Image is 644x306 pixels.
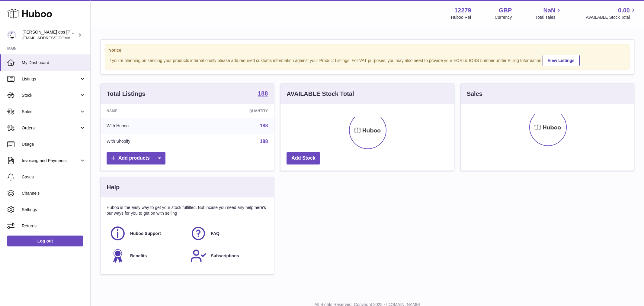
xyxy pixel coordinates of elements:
h3: Help [107,183,120,191]
a: Benefits [110,248,184,264]
a: Subscriptions [190,248,265,264]
span: Settings [22,207,86,213]
span: Benefits [130,253,147,259]
span: 0.00 [618,6,630,15]
span: Sales [22,109,79,115]
span: AVAILABLE Stock Total [586,15,637,20]
img: internalAdmin-12279@internal.huboo.com [7,31,16,40]
a: 0.00 AVAILABLE Stock Total [586,6,637,20]
p: Huboo is the easy way to get your stock fulfilled. But incase you need any help here's our ways f... [107,205,268,216]
a: Log out [7,236,83,246]
span: Total sales [535,15,562,20]
span: Stock [22,93,79,98]
span: Huboo Support [130,231,161,236]
span: [EMAIL_ADDRESS][DOMAIN_NAME] [22,35,89,40]
span: Listings [22,76,79,82]
a: NaN Total sales [535,6,562,20]
a: 188 [258,90,268,98]
td: With Huboo [101,118,194,134]
th: Quantity [194,104,274,118]
h3: AVAILABLE Stock Total [287,90,354,98]
a: Add products [107,152,165,164]
th: Name [101,104,194,118]
span: Subscriptions [211,253,239,259]
div: Currency [495,15,512,20]
a: FAQ [190,225,265,242]
span: Cases [22,174,86,180]
span: Invoicing and Payments [22,158,79,164]
a: Huboo Support [110,225,184,242]
a: Add Stock [287,152,320,164]
strong: 188 [258,90,268,96]
div: [PERSON_NAME] dos [PERSON_NAME] [22,29,77,41]
h3: Sales [467,90,482,98]
h3: Total Listings [107,90,146,98]
span: Channels [22,190,86,196]
strong: Notice [108,47,626,53]
td: With Shopify [101,134,194,149]
a: View Listings [543,55,580,66]
span: NaN [543,6,555,15]
div: If you're planning on sending your products internationally please add required customs informati... [108,54,626,66]
span: My Dashboard [22,60,86,66]
span: Orders [22,125,79,131]
a: 188 [260,139,268,144]
span: Usage [22,142,86,147]
strong: GBP [499,6,512,15]
span: Returns [22,223,86,229]
strong: 12279 [454,6,471,15]
span: FAQ [211,231,219,236]
a: 188 [260,123,268,128]
div: Huboo Ref [451,15,471,20]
